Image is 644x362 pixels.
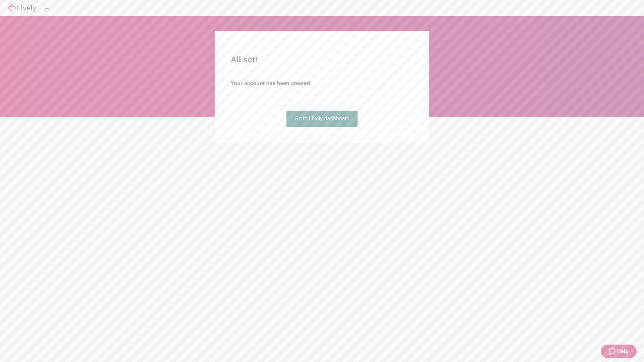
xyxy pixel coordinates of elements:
[231,79,413,87] h4: Your account has been created.
[286,111,358,127] a: Go to Lively dashboard
[617,347,629,355] span: Help
[231,54,413,66] h2: All set!
[44,8,50,10] button: Log out
[609,347,617,355] svg: Zendesk support icon
[8,4,36,12] img: Lively
[601,345,637,358] button: Zendesk support iconHelp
